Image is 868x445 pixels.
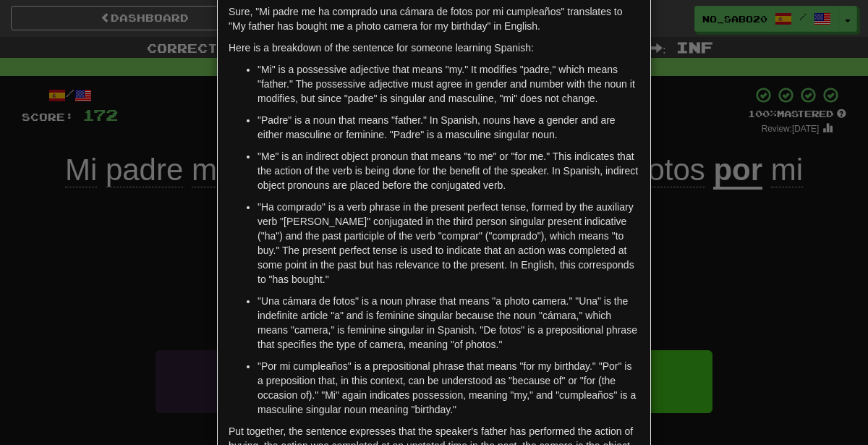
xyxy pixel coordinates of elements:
[258,113,639,142] p: "Padre" is a noun that means "father." In Spanish, nouns have a gender and are either masculine o...
[258,359,639,417] p: "Por mi cumpleaños" is a prepositional phrase that means "for my birthday." "Por" is a prepositio...
[229,4,639,33] p: Sure, "Mi padre me ha comprado una cámara de fotos por mi cumpleaños" translates to "My father ha...
[258,200,639,287] p: "Ha comprado" is a verb phrase in the present perfect tense, formed by the auxiliary verb "[PERSO...
[258,62,639,106] p: "Mi" is a possessive adjective that means "my." It modifies "padre," which means "father." The po...
[229,41,639,55] p: Here is a breakdown of the sentence for someone learning Spanish:
[258,149,639,192] p: "Me" is an indirect object pronoun that means "to me" or "for me." This indicates that the action...
[258,294,639,352] p: "Una cámara de fotos" is a noun phrase that means "a photo camera." "Una" is the indefinite artic...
